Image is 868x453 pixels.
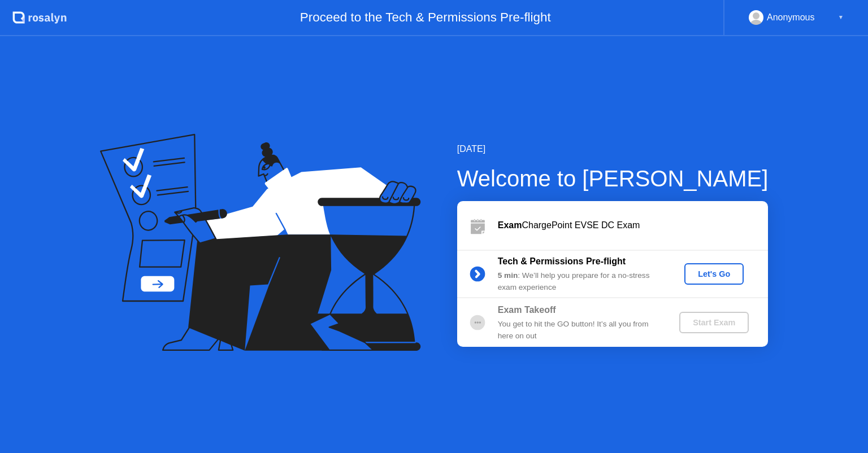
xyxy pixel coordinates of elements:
[457,162,769,195] div: Welcome to [PERSON_NAME]
[689,269,739,278] div: Let's Go
[457,142,769,156] div: [DATE]
[679,312,749,333] button: Start Exam
[767,10,815,25] div: Anonymous
[498,319,661,342] div: You get to hit the GO button! It’s all you from here on out
[498,305,556,315] b: Exam Takeoff
[838,10,844,25] div: ▼
[498,220,522,230] b: Exam
[498,256,626,266] b: Tech & Permissions Pre-flight
[684,318,744,327] div: Start Exam
[498,271,518,280] b: 5 min
[498,219,768,232] div: ChargePoint EVSE DC Exam
[684,263,744,285] button: Let's Go
[498,270,661,293] div: : We’ll help you prepare for a no-stress exam experience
